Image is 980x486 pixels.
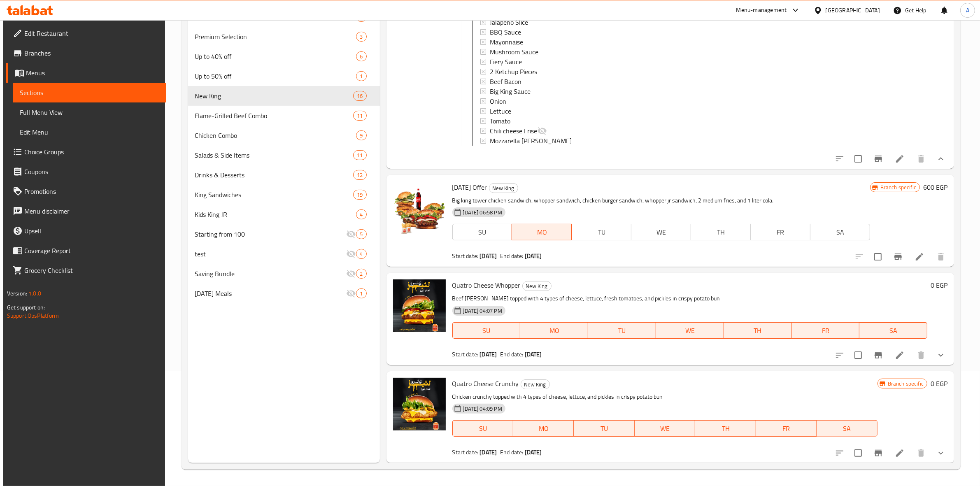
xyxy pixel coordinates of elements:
[452,251,479,261] span: Start date:
[24,246,160,256] span: Coverage Report
[911,345,931,365] button: delete
[195,170,353,180] span: Drinks & Desserts
[525,447,542,458] b: [DATE]
[915,252,924,262] a: Edit menu item
[490,77,521,86] span: Beef Bacon
[520,322,588,339] button: MO
[195,51,356,61] div: Up to 40% off
[188,106,379,126] div: Flame-Grilled Beef Combo11
[850,150,867,167] span: Select to update
[859,322,927,339] button: SA
[356,130,366,140] div: items
[756,420,817,437] button: FR
[490,37,523,47] span: Mayonnaise
[571,224,631,240] button: TU
[810,224,870,240] button: SA
[490,27,521,37] span: BBQ Sauce
[195,111,353,121] span: Flame-Grilled Beef Combo
[13,83,167,102] a: Sections
[631,224,691,240] button: WE
[195,150,353,160] span: Salads & Side Items
[195,249,346,259] span: test
[346,288,356,298] svg: Inactive section
[575,226,628,238] span: TU
[6,260,167,280] a: Grocery Checklist
[635,420,696,437] button: WE
[195,32,356,42] div: Premium Selection
[195,130,356,140] span: Chicken Combo
[356,132,366,140] span: 9
[456,423,510,435] span: SU
[456,226,509,238] span: SU
[830,149,850,169] button: sort-choices
[512,224,572,240] button: MO
[353,150,366,160] div: items
[517,423,571,435] span: MO
[188,126,379,145] div: Chicken Combo9
[724,322,792,339] button: TH
[356,250,366,258] span: 4
[188,224,379,244] div: Starting from 1005
[24,226,160,236] span: Upsell
[736,5,787,15] div: Menu-management
[452,349,479,360] span: Start date:
[24,206,160,216] span: Menu disclaimer
[850,444,867,462] span: Select to update
[6,241,167,260] a: Coverage Report
[188,4,379,307] nav: Menu sections
[936,448,946,458] svg: Show Choices
[452,392,878,402] p: Chicken crunchy topped with 4 types of cheese, lettuce, and pickles in crispy potato bun
[188,165,379,185] div: Drinks & Desserts12
[346,249,356,259] svg: Inactive section
[188,244,379,264] div: test4
[521,380,549,389] span: New King
[346,229,356,239] svg: Inactive section
[6,162,167,181] a: Coupons
[195,288,346,298] span: [DATE] Meals
[195,209,356,219] div: Kids King JR
[26,68,160,78] span: Menus
[452,377,519,390] span: Quatro Cheese Crunchy
[500,447,523,458] span: End date:
[356,53,366,60] span: 6
[195,229,346,239] div: Starting from 100
[452,293,928,304] p: Beef [PERSON_NAME] topped with 4 types of cheese, lettuce, fresh tomatoes, and pickles in crispy ...
[936,154,946,164] svg: Show Choices
[577,423,631,435] span: TU
[525,251,542,261] b: [DATE]
[523,281,551,291] span: New King
[515,226,568,238] span: MO
[895,350,905,360] a: Edit menu item
[638,423,692,435] span: WE
[13,102,167,122] a: Full Menu View
[28,288,41,299] span: 1.0.0
[195,71,356,81] span: Up to 50% off
[931,149,951,169] button: show more
[817,420,878,437] button: SA
[574,420,635,437] button: TU
[795,325,857,337] span: FR
[490,126,537,136] span: Chili cheese Frise
[346,269,356,279] svg: Inactive section
[525,349,542,360] b: [DATE]
[188,86,379,106] div: New King16
[7,288,27,299] span: Version:
[188,205,379,224] div: Kids King JR4
[888,247,908,267] button: Branch-specific-item
[923,181,947,193] h6: 600 EGP
[931,345,951,365] button: show more
[691,224,751,240] button: TH
[490,47,538,57] span: Mushroom Sauce
[452,420,513,437] button: SU
[759,423,814,435] span: FR
[537,126,547,136] svg: Hidden
[480,349,497,360] b: [DATE]
[6,201,167,221] a: Menu disclaimer
[195,269,346,279] span: Saving Bundle
[489,184,518,193] span: New King
[480,447,497,458] b: [DATE]
[826,6,880,15] div: [GEOGRAPHIC_DATA]
[24,265,160,275] span: Grocery Checklist
[24,48,160,58] span: Branches
[750,224,810,240] button: FR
